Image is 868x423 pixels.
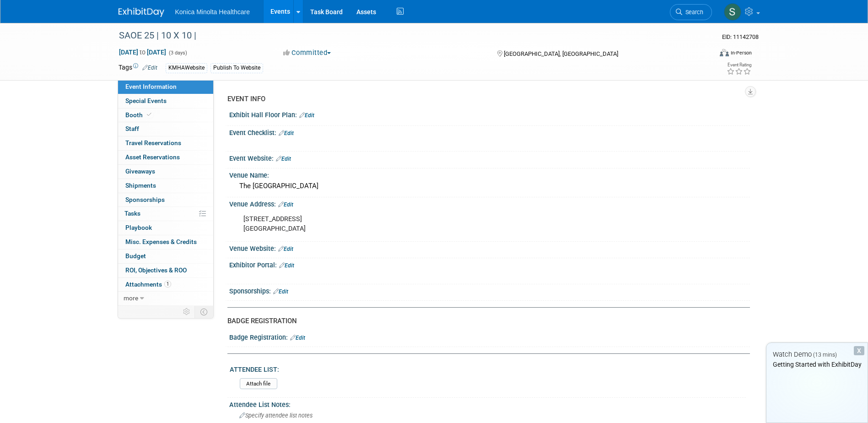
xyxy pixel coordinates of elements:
a: Budget [118,249,213,263]
span: Asset Reservations [125,153,180,161]
span: Budget [125,252,146,260]
a: Misc. Expenses & Credits [118,235,213,249]
div: Publish To Website [210,63,263,73]
span: Sponsorships [125,196,165,203]
span: Event Information [125,83,177,90]
span: Konica Minolta Healthcare [175,8,250,16]
div: BADGE REGISTRATION [227,316,743,326]
a: Booth [118,108,213,122]
button: Committed [280,48,334,58]
a: ROI, Objectives & ROO [118,264,213,277]
td: Toggle Event Tabs [194,306,213,318]
span: Special Events [125,97,167,104]
span: Shipments [125,182,156,189]
a: Edit [278,246,293,252]
span: (3 days) [168,50,187,56]
div: Dismiss [854,346,864,355]
a: Shipments [118,179,213,193]
span: Attachments [125,281,171,288]
span: Giveaways [125,168,155,175]
a: Giveaways [118,165,213,179]
a: Asset Reservations [118,151,213,164]
div: Badge Registration: [229,331,750,342]
div: Event Website: [229,152,750,163]
span: [GEOGRAPHIC_DATA], [GEOGRAPHIC_DATA] [504,50,618,57]
span: Travel Reservations [125,139,181,146]
span: more [124,294,138,302]
span: to [138,49,147,56]
i: Booth reservation complete [147,112,151,117]
div: KMHAWebsite [166,63,207,73]
span: Booth [125,111,153,119]
a: Edit [273,288,288,295]
div: Event Format [658,48,752,61]
a: Edit [279,262,294,269]
td: Personalize Event Tab Strip [179,306,195,318]
div: Venue Website: [229,242,750,254]
div: Venue Name: [229,168,750,180]
div: Exhibitor Portal: [229,258,750,270]
div: Venue Address: [229,197,750,209]
a: Event Information [118,80,213,94]
span: Misc. Expenses & Credits [125,238,197,245]
a: Edit [142,65,157,71]
div: [STREET_ADDRESS] [GEOGRAPHIC_DATA] [237,210,649,238]
img: Format-Inperson.png [720,49,729,56]
a: Attachments1 [118,278,213,292]
div: Event Rating [727,63,751,67]
a: Edit [278,201,293,208]
div: ATTENDEE LIST: [230,363,746,374]
div: Watch Demo [766,350,868,359]
a: Edit [276,156,291,162]
div: In-Person [730,49,752,56]
div: The [GEOGRAPHIC_DATA] [236,179,743,193]
div: SAOE 25 | 10 X 10 | [116,27,698,44]
span: (13 mins) [813,352,837,358]
a: Playbook [118,221,213,235]
span: Specify attendee list notes [239,412,313,419]
span: Event ID: 11142708 [722,33,759,40]
a: Travel Reservations [118,136,213,150]
span: 1 [164,281,171,287]
a: Special Events [118,94,213,108]
div: Event Checklist: [229,126,750,138]
a: more [118,292,213,305]
img: Stephen Reynolds [724,3,741,21]
div: Exhibit Hall Floor Plan: [229,108,750,120]
a: Edit [279,130,294,136]
div: Attendee List Notes: [229,398,750,409]
span: Staff [125,125,139,132]
div: Sponsorships: [229,284,750,296]
div: Getting Started with ExhibitDay [766,360,868,369]
a: Sponsorships [118,193,213,207]
span: Search [682,9,703,16]
td: Tags [119,63,157,73]
span: [DATE] [DATE] [119,48,167,56]
div: EVENT INFO [227,94,743,104]
span: Playbook [125,224,152,231]
a: Staff [118,122,213,136]
a: Edit [290,335,305,341]
span: ROI, Objectives & ROO [125,266,187,274]
img: ExhibitDay [119,8,164,17]
span: Tasks [124,210,140,217]
a: Edit [299,112,314,119]
a: Tasks [118,207,213,221]
a: Search [670,4,712,20]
